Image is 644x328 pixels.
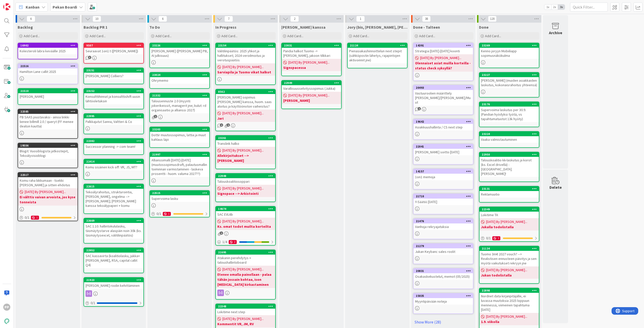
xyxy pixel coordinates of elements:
[479,131,539,148] a: 23224Vaaka valmistautuminen
[84,143,143,150] div: Successor planning -> com team!
[18,173,77,177] div: 22517
[486,236,491,241] span: 0 / 1
[25,215,29,220] span: 0 / 1
[216,43,275,48] div: 23154
[282,81,341,85] div: 22949
[84,277,144,307] a: 21923[PERSON_NAME] roolin kehittäminen0/1
[350,44,407,47] div: 21124
[413,169,473,190] a: 141571on1 memoja
[152,94,209,97] div: 21332
[482,187,539,191] div: 23131
[84,48,143,54] div: Seuraavat 1on1:t ([PERSON_NAME])
[84,278,143,289] div: 21923[PERSON_NAME] roolin kehittäminen
[18,143,77,148] div: 19556
[479,132,539,143] div: 23224Vaaka valmistautuminen
[288,93,330,98] span: [DATE] By [PERSON_NAME]...
[216,174,275,185] div: 22948Talouskoalitiosoppari
[18,109,77,114] div: 22585
[348,43,407,48] div: 21124
[479,73,539,77] div: 23227
[216,250,275,255] div: 21695
[353,34,369,38] span: Add Card...
[414,85,473,90] div: 20493
[414,219,473,230] div: 21476Vanhoja rekryajatuksia
[150,93,209,98] div: 21332
[3,3,10,10] img: Visit kanbanzone.com
[215,206,276,246] a: 14674SAC EVL6b[DATE] By [PERSON_NAME]...Ks. omat todot muilta korteilta1/42
[418,107,421,110] span: 1
[218,136,275,140] div: 23261
[18,143,78,168] a: 19556Blogit: Vuosiblogista jatkostepit, Tekoälyvisioblogi
[414,119,473,124] div: 19642
[11,1,23,7] span: Support
[84,184,143,209] div: 22615Tekoälyrahoitus, strukturointia, [PERSON_NAME], ongelma --> [PERSON_NAME]; [PERSON_NAME] kan...
[84,73,143,79] div: [PERSON_NAME] Colliers?
[216,136,275,147] div: 23261Translink halko
[222,239,227,245] span: 1 / 4
[414,269,473,280] div: 20831Osakaskekustelut, memot (05/2025)
[416,244,473,248] div: 21279
[479,288,539,293] div: 22898
[222,186,264,191] span: [DATE] By [PERSON_NAME]...
[479,207,539,212] div: 22349
[482,247,539,250] div: 21134
[84,88,144,109] a: 23152Konsulttihinnat ja konsulttishift uusin lähtöoletuksin
[217,191,274,196] b: Signspace --> Arkistointi
[84,184,144,214] a: 22615Tekoälyrahoitus, strukturointia, [PERSON_NAME], ongelma --> [PERSON_NAME]; [PERSON_NAME] kan...
[149,190,210,217] a: 22515Supervoima lasku0/11
[84,253,143,268] div: SAC kassavirta (koalitiolasku, jukka+[PERSON_NAME], RSA, capital callit Q4)
[221,34,237,38] span: Add Card...
[84,139,143,150] div: 22382Successor planning -> com team!
[84,159,143,170] div: 22414Komu sisäinen kick off: VR, JS, MT?
[479,152,539,182] a: 22950Talouskoalitio kk-laskutus ja korot (ks. Excel drivellä) - [GEOGRAPHIC_DATA]. [PERSON_NAME]!
[479,43,539,48] div: 23269
[149,43,210,68] a: 23226[PERSON_NAME] ([PERSON_NAME] PB, AI julkisuus)
[482,153,539,156] div: 22950
[416,120,473,123] div: 19642
[414,149,473,155] div: [PERSON_NAME] soitto [DATE]
[570,3,608,12] input: Quick Filter...
[479,235,539,241] div: 0/11
[149,72,210,89] a: 23024Ohrymemo
[150,152,209,177] div: 21997Allianssimalli [DATE]-[DATE] (muutossopimusdraft, palautusmallin toiminnan varmistaminen - l...
[284,44,341,47] div: 23031
[152,44,209,47] div: 23226
[414,244,473,248] div: 21279
[216,140,275,147] div: Translink halko
[152,128,209,131] div: 23203
[414,174,473,180] div: 1on1 memoja
[20,64,77,68] div: 21516
[479,48,539,59] div: Kenno joryyn Mobiiliapp sopimusnäkökulma
[287,34,303,38] span: Add Card...
[282,48,341,59] div: Pandia halkot Tuomo -> [PERSON_NAME], jakoon tilkkari
[18,173,77,188] div: 22517Komu raha liikkumaan - tsekki [PERSON_NAME] ja sitten ehdotus
[150,77,209,84] div: Ohrymemo
[84,68,144,84] a: 23151[PERSON_NAME] Colliers?
[18,89,77,100] div: 21510[PERSON_NAME]
[414,90,473,106] div: Vastuuroolien määrittely [PERSON_NAME]/[PERSON_NAME]/Muut
[281,43,342,76] a: 23031Pandia halkot Tuomo -> [PERSON_NAME], jakoon tilkkari[DATE] By [PERSON_NAME]...Signspacessa
[216,48,275,63] div: Välitilinpäätös: 2025 yhkot ja hallitukset; 2024 veroilmoitus ja verotuspäätös
[479,102,539,122] div: 23176Supervoima laskutus per 30.9. (Pandian hyödyksi työtä, vs tapahtumatuotot 13k hyöty)
[149,93,210,123] a: 21332Talousennuste 2.0 (myynti: jokerikeissit, managerit jne; kulut: rd organisaatio ja allianssi...
[84,218,143,223] div: 22669
[282,43,341,48] div: 23031
[414,169,473,180] div: 141571on1 memoja
[150,93,209,113] div: 21332Talousennuste 2.0 (myynti: jokerikeissit, managerit jne; kulut: rd organisaatio ja allianssi...
[414,43,473,54] div: 14391Strategia [DATE]-[DATE] koonti
[216,178,275,185] div: Talouskoalitiosoppari
[479,107,539,122] div: Supervoima laskutus per 30.9. (Pandian hyödyksi työtä, vs tapahtumatuotot 13k hyöty)
[222,111,264,116] span: [DATE] By [PERSON_NAME]...
[215,43,276,85] a: 23154Välitilinpäätös: 2025 yhkot ja hallitukset; 2024 veroilmoitus ja verotuspäätös[DATE] By [PER...
[18,93,77,100] div: [PERSON_NAME]
[416,145,473,148] div: 22041
[84,89,143,104] div: 23152Konsulttihinnat ja konsulttishift uusin lähtöoletuksin
[222,148,264,153] span: [DATE] By [PERSON_NAME]...
[413,218,473,239] a: 21476Vanhoja rekryajatuksia
[479,102,539,127] a: 23176Supervoima laskutus per 30.9. (Pandian hyödyksi työtä, vs tapahtumatuotot 13k hyöty)
[479,73,539,88] div: 23227[PERSON_NAME] (muiden asiakkaiden laskutus, kokonaisrahoitus yhteensä)
[20,144,77,147] div: 19556
[84,138,144,155] a: 22382Successor planning -> com team!
[84,139,143,143] div: 22382
[18,43,77,54] div: 16902Kolesteroli labra keväälle 2025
